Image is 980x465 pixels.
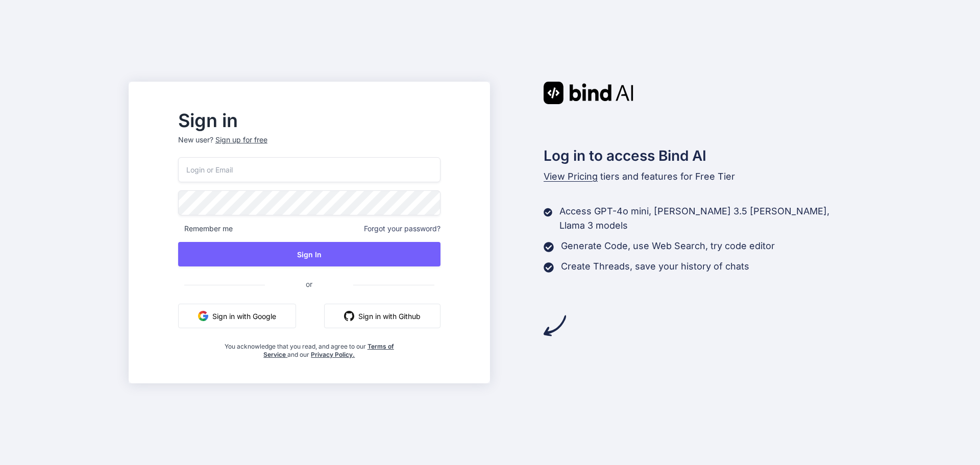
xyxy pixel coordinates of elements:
button: Sign In [178,242,440,266]
h2: Sign in [178,112,440,129]
img: Bind AI logo [544,82,633,104]
div: You acknowledge that you read, and agree to our and our [222,336,397,359]
span: Remember me [178,224,233,234]
p: New user? [178,135,440,157]
img: github [344,311,354,321]
p: Access GPT-4o mini, [PERSON_NAME] 3.5 [PERSON_NAME], Llama 3 models [559,204,851,233]
p: Create Threads, save your history of chats [561,259,749,274]
img: google [198,311,208,321]
span: View Pricing [544,171,598,182]
span: Forgot your password? [364,224,440,234]
input: Login or Email [178,157,440,182]
button: Sign in with Github [324,304,440,328]
p: tiers and features for Free Tier [544,169,852,184]
button: Sign in with Google [178,304,296,328]
a: Terms of Service [263,342,394,358]
a: Privacy Policy. [311,351,355,358]
span: or [265,272,353,297]
p: Generate Code, use Web Search, try code editor [561,239,775,253]
img: arrow [544,314,566,337]
div: Sign up for free [215,135,267,145]
h2: Log in to access Bind AI [544,145,852,166]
